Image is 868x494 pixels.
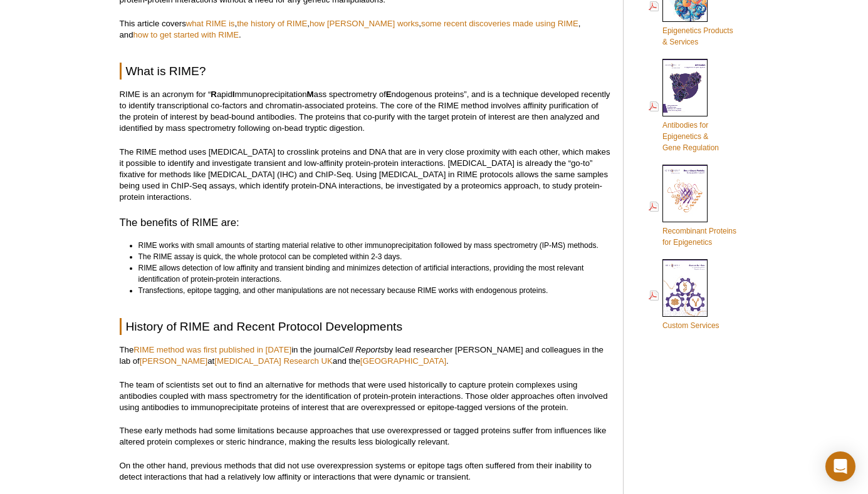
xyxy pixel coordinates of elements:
[211,90,217,99] strong: R
[133,345,291,354] a: RIME method was first published in [DATE]
[233,90,235,99] strong: I
[120,318,610,335] h2: History of RIME and Recent Protocol Developments
[120,215,610,230] h3: The benefits of RIME are:
[120,18,610,41] p: This article covers , , , , and .
[120,344,610,367] p: The in the journal by lead researcher [PERSON_NAME] and colleagues in the lab of at and the .
[120,379,610,413] p: The team of scientists set out to find an alternative for methods that were used historically to ...
[421,19,578,28] a: some recent discoveries made using RIME
[825,451,855,481] div: Open Intercom Messenger
[140,356,207,366] a: [PERSON_NAME]
[120,460,610,483] p: On the other hand, previous methods that did not use overexpression systems or epitope tags often...
[662,59,708,116] img: Abs_epi_2015_cover_web_70x200
[120,89,610,134] p: RIME is an acronym for “ apid mmunoprecipitation ass spectrometry of ndogenous proteins”, and is ...
[307,90,314,99] strong: M
[139,251,599,262] li: The RIME assay is quick, the whole protocol can be completed within 2-3 days.
[237,19,307,28] a: the history of RIME
[662,321,719,330] span: Custom Services
[360,356,446,366] a: [GEOGRAPHIC_DATA]
[214,356,333,366] a: [MEDICAL_DATA] Research UK
[186,19,235,28] a: what RIME is
[139,240,599,251] li: RIME works with small amounts of starting material relative to other immunoprecipitation followed...
[339,345,385,354] em: Cell Reports
[662,165,708,222] img: Rec_prots_140604_cover_web_70x200
[662,121,719,152] span: Antibodies for Epigenetics & Gene Regulation
[662,227,736,247] span: Recombinant Proteins for Epigenetics
[310,19,419,28] a: how [PERSON_NAME] works
[386,90,392,99] strong: E
[649,163,736,249] a: Recombinant Proteinsfor Epigenetics
[120,425,610,448] p: These early methods had some limitations because approaches that use overexpressed or tagged prot...
[662,259,708,317] img: Custom_Services_cover
[139,262,599,285] li: RIME allows detection of low affinity and transient binding and minimizes detection of artificial...
[139,285,599,296] li: Transfections, epitope tagging, and other manipulations are not necessary because RIME works with...
[120,147,610,203] p: The RIME method uses [MEDICAL_DATA] to crosslink proteins and DNA that are in very close proximit...
[649,258,719,332] a: Custom Services
[133,30,239,39] a: how to get started with RIME
[649,58,719,155] a: Antibodies forEpigenetics &Gene Regulation
[120,63,610,80] h2: What is RIME?
[662,26,733,46] span: Epigenetics Products & Services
